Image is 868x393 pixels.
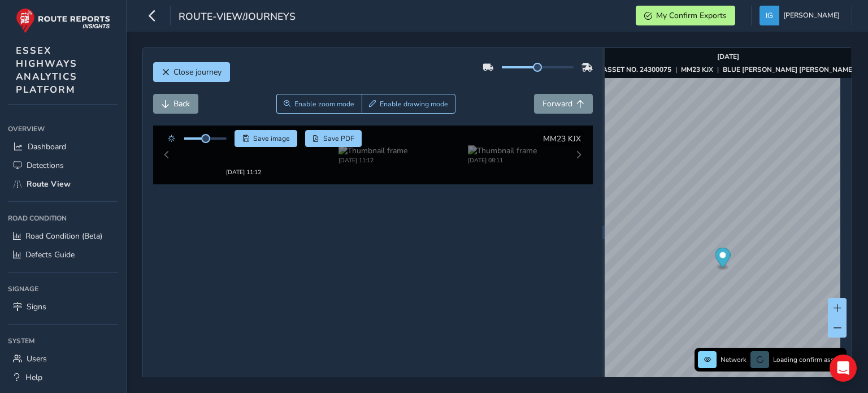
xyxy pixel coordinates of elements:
div: Map marker [715,248,731,271]
span: Help [25,372,42,383]
span: Users [27,353,47,364]
button: Close journey [153,62,230,82]
span: Back [173,98,190,109]
span: route-view/journeys [179,10,296,25]
span: Dashboard [28,141,66,152]
a: Detections [8,156,118,175]
div: [DATE] 11:12 [209,153,278,162]
div: System [8,332,118,349]
img: Thumbnail frame [468,142,537,153]
div: Overview [8,120,118,137]
button: Back [153,94,198,114]
a: Road Condition (Beta) [8,227,118,245]
a: Signs [8,297,118,316]
span: Enable drawing mode [380,100,448,109]
button: My Confirm Exports [636,6,735,25]
span: Road Condition (Beta) [25,231,102,241]
strong: [DATE] [717,52,739,61]
div: Road Condition [8,210,118,227]
div: Open Intercom Messenger [830,355,857,382]
div: [DATE] 08:11 [468,153,537,162]
span: Network [721,355,747,364]
span: [PERSON_NAME] [783,6,840,25]
span: Enable zoom mode [294,100,354,109]
a: Dashboard [8,137,118,156]
span: Detections [27,160,64,171]
a: Users [8,349,118,368]
img: diamond-layout [759,6,779,25]
span: Defects Guide [25,249,75,260]
span: My Confirm Exports [656,10,727,21]
a: Route View [8,175,118,193]
img: Thumbnail frame [209,142,278,153]
span: MM23 KJX [543,133,581,144]
span: Forward [542,98,572,109]
button: Forward [534,94,593,114]
div: Signage [8,280,118,297]
span: Loading confirm assets [773,355,843,364]
span: Close journey [173,67,222,77]
strong: BLUE [PERSON_NAME] [PERSON_NAME] [723,65,854,74]
button: [PERSON_NAME] [759,6,844,25]
button: Draw [362,94,456,114]
span: Save image [253,134,290,143]
span: Signs [27,301,46,312]
a: Defects Guide [8,245,118,264]
img: rr logo [16,8,110,33]
button: Zoom [276,94,362,114]
a: Help [8,368,118,387]
span: Save PDF [323,134,354,143]
div: | | [602,65,854,74]
strong: ASSET NO. 24300075 [602,65,671,74]
span: Route View [27,179,71,189]
img: Thumbnail frame [338,142,407,153]
button: PDF [305,130,362,147]
button: Save [235,130,297,147]
strong: MM23 KJX [681,65,713,74]
div: [DATE] 11:12 [338,153,407,162]
span: ESSEX HIGHWAYS ANALYTICS PLATFORM [16,44,77,96]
